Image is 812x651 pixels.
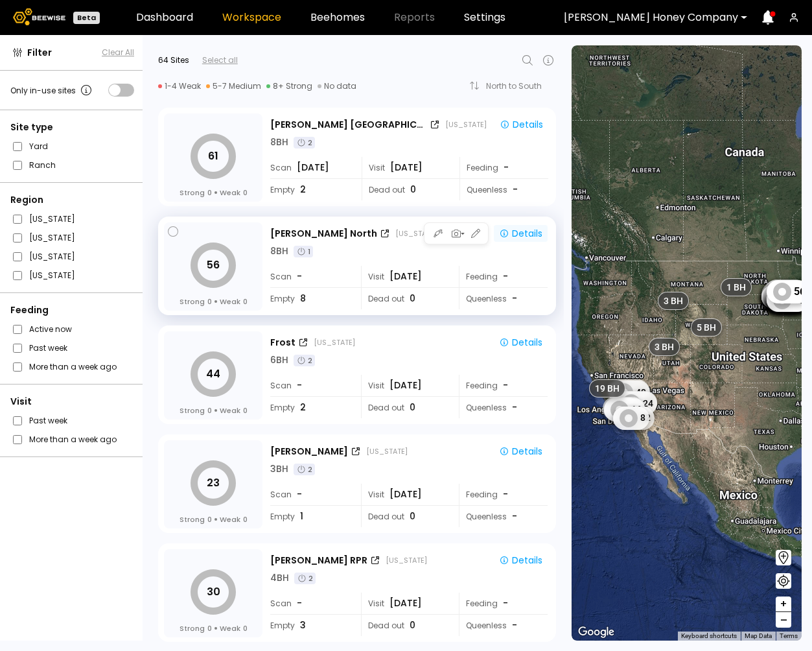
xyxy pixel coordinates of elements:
label: [US_STATE] [29,212,75,226]
div: Scan [270,593,352,614]
button: Details [494,443,548,460]
div: [US_STATE] [395,228,437,239]
a: Open this area in Google Maps (opens a new window) [575,624,618,641]
a: Settings [464,12,505,23]
div: Region [10,193,134,207]
div: Feeding [459,593,548,614]
div: Strong Weak [180,623,248,633]
div: Feeding [10,303,134,317]
div: Details [500,119,543,130]
div: 32 [613,407,655,430]
a: Terms [780,632,798,639]
div: Feeding [459,375,548,396]
span: 2 [300,183,306,196]
label: Past week [29,341,67,355]
span: - [297,270,302,283]
div: Scan [270,157,352,178]
span: - [512,401,517,414]
div: Scan [270,375,352,396]
div: Empty [270,397,352,418]
div: 8+ Strong [266,81,312,91]
span: 1 BH [726,281,746,293]
div: Visit [361,266,450,287]
div: Beta [73,12,100,24]
div: 2 [294,137,315,148]
span: 0 [410,510,415,523]
span: + [780,596,787,612]
div: Strong Weak [180,187,248,198]
span: 19 BH [595,383,620,394]
a: Beehomes [310,12,365,23]
span: 0 [207,405,212,416]
div: 2 [294,355,315,366]
div: Frost [270,336,296,349]
button: Details [494,225,548,242]
span: 0 [410,183,416,196]
tspan: 56 [207,257,220,272]
span: 0 [207,623,212,633]
a: Dashboard [136,12,193,23]
button: Details [494,552,548,569]
span: - [513,183,518,196]
tspan: 23 [207,475,220,490]
label: [US_STATE] [29,231,75,244]
div: [US_STATE] [366,446,408,456]
button: Map Data [745,632,772,641]
span: Reports [394,12,435,23]
div: 1 [294,246,313,257]
div: Visit [361,375,450,396]
div: Visit [361,484,450,505]
div: Scan [270,266,352,287]
div: 8 BH [270,136,288,149]
span: 0 [243,187,248,198]
div: 16 [607,379,649,403]
span: 0 [410,401,415,414]
div: Strong Weak [180,296,248,307]
div: Dead out [362,179,450,200]
div: 56 [766,280,809,303]
div: Queenless [459,288,548,309]
span: 0 [207,187,212,198]
span: 2 [300,401,306,414]
button: Keyboard shortcuts [681,632,737,641]
span: – [780,612,787,628]
span: 0 [243,623,248,633]
span: [DATE] [389,270,422,283]
div: Only in-use sites [10,82,94,98]
div: Details [499,337,542,348]
div: North to South [486,82,551,90]
div: [US_STATE] [386,555,427,565]
div: Details [499,228,542,239]
div: [PERSON_NAME] [GEOGRAPHIC_DATA] [270,118,427,132]
div: 64 Sites [158,54,189,66]
span: - [512,292,517,305]
span: [DATE] [389,597,422,610]
div: Dead out [361,288,450,309]
div: [US_STATE] [314,337,355,348]
div: No data [318,81,356,91]
div: 8 BH [270,244,288,258]
div: Site type [10,121,134,134]
div: Feeding [459,157,548,178]
div: Select all [202,54,238,66]
div: Visit [362,157,450,178]
div: 2 [294,573,316,584]
div: - [503,488,509,501]
label: Past week [29,414,67,427]
span: [DATE] [389,488,422,501]
div: Feeding [459,266,548,287]
button: – [776,612,791,628]
span: 0 [207,514,212,525]
span: 0 [243,405,248,416]
span: [DATE] [297,161,329,174]
div: Empty [270,179,352,200]
button: Details [494,334,548,351]
span: 3 BH [654,341,673,353]
div: Strong Weak [180,514,248,525]
div: Visit [10,395,134,408]
div: 24 [603,397,644,420]
div: - [503,379,509,392]
button: Clear All [102,47,134,58]
div: Dead out [361,506,450,527]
